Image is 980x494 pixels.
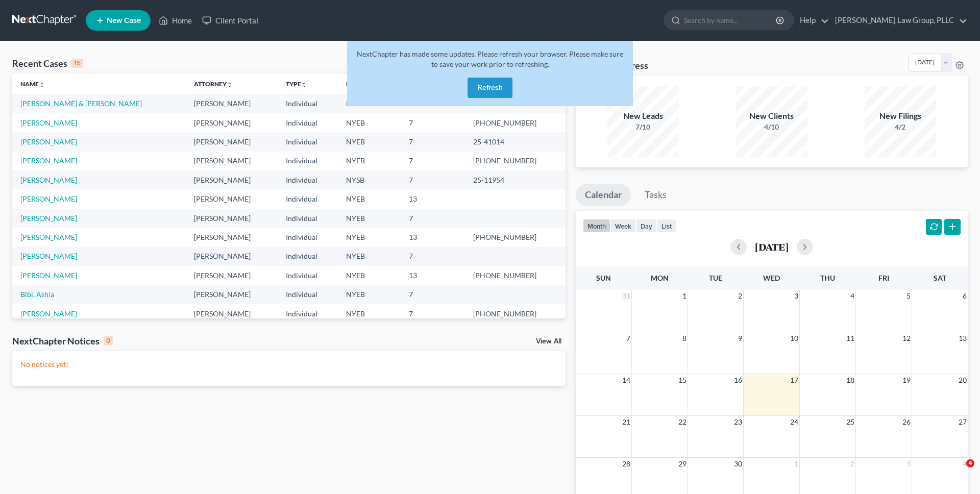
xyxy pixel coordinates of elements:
[901,374,912,386] span: 19
[677,374,688,386] span: 15
[227,82,233,88] i: unfold_more
[186,132,278,151] td: [PERSON_NAME]
[849,458,855,470] span: 2
[636,219,657,233] button: day
[12,335,113,347] div: NextChapter Notices
[468,78,512,98] button: Refresh
[338,132,401,151] td: NYEB
[763,274,780,282] span: Wed
[338,285,401,304] td: NYEB
[684,11,777,30] input: Search by name...
[357,50,623,68] span: NextChapter has made some updates. Please refresh your browser. Please make sure to save your wor...
[607,110,679,122] div: New Leads
[709,274,722,282] span: Tue
[878,274,889,282] span: Fri
[401,189,465,208] td: 13
[401,304,465,323] td: 7
[845,416,855,428] span: 25
[278,285,338,304] td: Individual
[737,332,743,344] span: 9
[154,11,197,30] a: Home
[610,219,636,233] button: week
[793,290,799,302] span: 3
[20,80,45,88] a: Nameunfold_more
[733,458,743,470] span: 30
[621,290,631,302] span: 31
[20,137,77,146] a: [PERSON_NAME]
[651,274,669,282] span: Mon
[849,290,855,302] span: 4
[338,94,401,113] td: NYEB
[607,122,679,132] div: 7/10
[20,176,77,184] a: [PERSON_NAME]
[677,416,688,428] span: 22
[934,274,946,282] span: Sat
[596,274,611,282] span: Sun
[635,184,676,206] a: Tasks
[71,59,83,68] div: 15
[338,304,401,323] td: NYEB
[795,11,829,30] a: Help
[830,11,967,30] a: [PERSON_NAME] Law Group, PLLC
[901,332,912,344] span: 12
[278,228,338,246] td: Individual
[12,57,83,69] div: Recent Cases
[401,228,465,246] td: 13
[958,374,968,386] span: 20
[681,290,688,302] span: 1
[186,94,278,113] td: [PERSON_NAME]
[962,290,968,302] span: 6
[755,241,789,252] h2: [DATE]
[338,228,401,246] td: NYEB
[278,189,338,208] td: Individual
[621,458,631,470] span: 28
[681,332,688,344] span: 8
[186,266,278,285] td: [PERSON_NAME]
[278,94,338,113] td: Individual
[20,233,77,241] a: [PERSON_NAME]
[737,290,743,302] span: 2
[901,416,912,428] span: 26
[465,170,565,189] td: 25-11954
[301,82,307,88] i: unfold_more
[20,214,77,223] a: [PERSON_NAME]
[20,118,77,127] a: [PERSON_NAME]
[625,332,631,344] span: 7
[20,290,54,299] a: Bibi, Ashia
[958,416,968,428] span: 27
[278,170,338,189] td: Individual
[736,110,807,122] div: New Clients
[621,374,631,386] span: 14
[465,113,565,132] td: [PHONE_NUMBER]
[186,247,278,266] td: [PERSON_NAME]
[338,152,401,170] td: NYEB
[465,266,565,285] td: [PHONE_NUMBER]
[677,458,688,470] span: 29
[793,458,799,470] span: 1
[338,170,401,189] td: NYSB
[962,458,968,470] span: 4
[20,156,77,165] a: [PERSON_NAME]
[733,374,743,386] span: 16
[186,285,278,304] td: [PERSON_NAME]
[789,374,799,386] span: 17
[401,152,465,170] td: 7
[465,132,565,151] td: 25-41014
[278,266,338,285] td: Individual
[338,247,401,266] td: NYEB
[186,189,278,208] td: [PERSON_NAME]
[338,113,401,132] td: NYEB
[20,252,77,260] a: [PERSON_NAME]
[621,416,631,428] span: 21
[401,285,465,304] td: 7
[865,122,936,132] div: 4/2
[197,11,263,30] a: Client Portal
[657,219,676,233] button: list
[278,152,338,170] td: Individual
[789,332,799,344] span: 10
[186,152,278,170] td: [PERSON_NAME]
[278,209,338,228] td: Individual
[905,458,912,470] span: 3
[20,359,557,369] p: No notices yet!
[905,290,912,302] span: 5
